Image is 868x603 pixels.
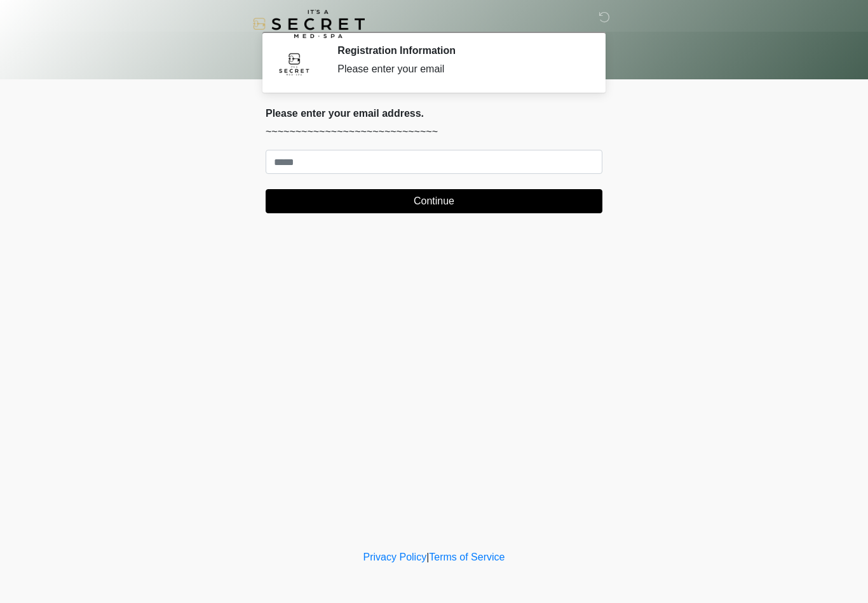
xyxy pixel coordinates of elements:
a: Terms of Service [429,552,505,562]
p: ~~~~~~~~~~~~~~~~~~~~~~~~~~~~~ [266,124,602,140]
h2: Please enter your email address. [266,107,602,119]
h2: Registration Information [337,44,583,56]
button: Continue [266,189,602,213]
a: Privacy Policy [363,552,427,562]
div: Please enter your email [337,62,583,77]
img: Agent Avatar [275,44,313,83]
a: | [426,552,429,562]
img: It's A Secret Med Spa Logo [253,10,365,38]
